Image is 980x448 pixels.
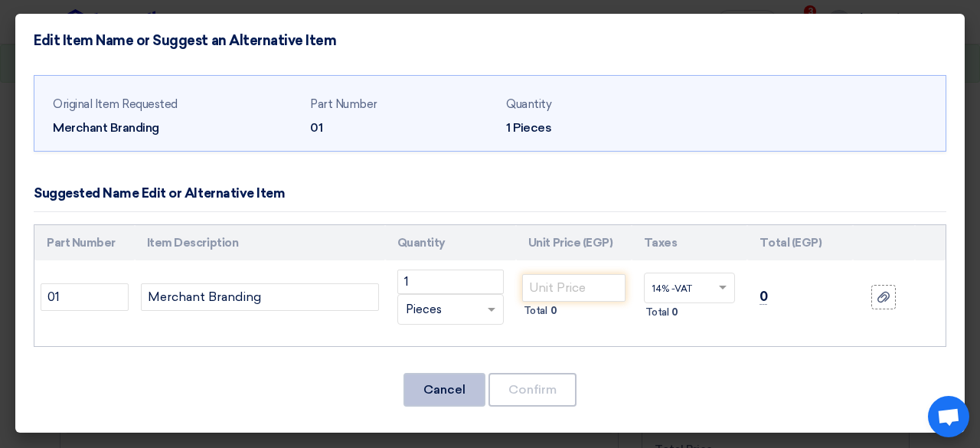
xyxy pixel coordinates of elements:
[522,274,626,302] input: Unit Price
[403,373,485,407] button: Cancel
[550,303,557,319] span: 0
[53,119,298,137] div: Merchant Branding
[135,225,385,261] th: Item Description
[406,301,442,319] span: Pieces
[488,373,577,407] button: Confirm
[34,32,336,49] h4: Edit Item Name or Suggest an Alternative Item
[310,96,494,113] div: Part Number
[506,119,690,137] div: 1 Pieces
[747,225,853,261] th: Total (EGP)
[385,225,516,261] th: Quantity
[524,303,547,319] span: Total
[759,289,768,305] span: 0
[141,283,379,311] input: Add Item Description
[645,305,669,320] span: Total
[53,96,298,113] div: Original Item Requested
[644,273,735,303] ng-select: VAT
[34,184,285,204] div: Suggested Name Edit or Alternative Item
[928,396,969,437] div: Open chat
[671,305,678,320] span: 0
[397,270,504,294] input: RFQ_STEP1.ITEMS.2.AMOUNT_TITLE
[506,96,690,113] div: Quantity
[632,225,747,261] th: Taxes
[310,119,494,137] div: 01
[41,283,129,311] input: Part Number
[34,225,135,261] th: Part Number
[516,225,632,261] th: Unit Price (EGP)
